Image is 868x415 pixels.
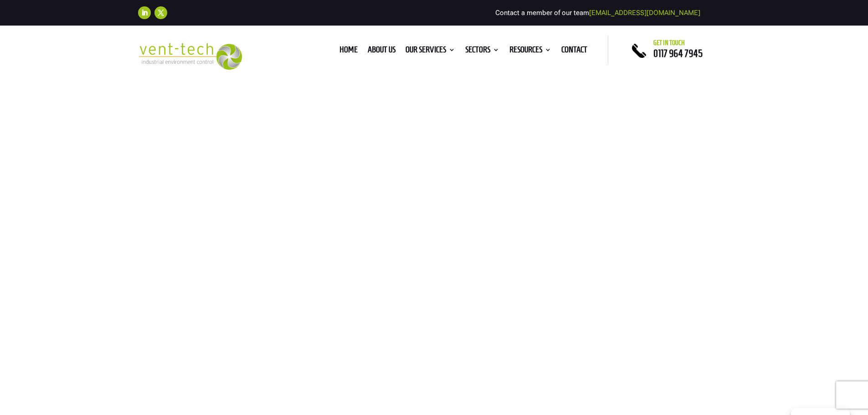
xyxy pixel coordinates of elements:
[339,46,358,56] a: Home
[154,6,167,19] a: Follow on X
[589,9,700,17] a: [EMAIL_ADDRESS][DOMAIN_NAME]
[465,46,499,56] a: Sectors
[509,46,551,56] a: Resources
[406,46,455,56] a: Our Services
[653,48,703,59] a: 0117 964 7945
[561,46,587,56] a: Contact
[138,6,151,19] a: Follow on LinkedIn
[368,46,395,56] a: About us
[138,43,242,70] img: 2023-09-27T08_35_16.549ZVENT-TECH---Clear-background
[495,9,700,17] span: Contact a member of our team
[653,39,685,46] span: Get in touch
